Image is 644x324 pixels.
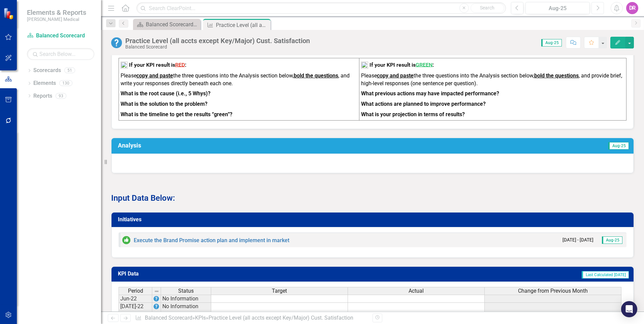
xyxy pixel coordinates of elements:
[154,312,159,317] img: w+6onZ6yCFk7QAAAABJRU5ErkJggg==
[294,72,338,79] strong: bold the questions
[272,288,287,294] span: Target
[118,142,385,149] h3: Analysis
[125,44,310,50] div: Balanced Scorecard
[518,288,588,294] span: Change from Previous Month
[369,61,434,68] strong: If your KPI result is :
[119,303,152,311] td: [DATE]-22
[136,2,506,14] input: Search ClearPoint...
[154,304,159,309] img: EPrye+mTK9pvt+TU27aWpTKctATH3YPfOpp6JwpcOnVRu8ICjoSzQQ4ga9ifFOM3l6IArfXMrAt88bUovrqVHL8P7rjhUPFG0...
[361,101,486,107] strong: What actions are planned to improve performance?
[528,4,587,12] div: Aug-25
[59,80,72,86] div: 130
[161,311,211,318] td: Below Target
[118,217,630,223] h3: Initiatives
[145,315,192,321] a: Balanced Scorecard
[3,8,15,20] img: ClearPoint Strategy
[135,20,199,29] a: Balanced Scorecard Welcome Page
[582,271,629,279] span: Last Calculated [DATE]
[135,314,367,322] div: » »
[175,61,185,68] span: RED
[154,289,159,294] img: 8DAGhfEEPCf229AAAAAElFTkSuQmCC
[27,32,94,40] a: Balanced Scorecard
[118,271,273,277] h3: KPI Data
[361,62,368,69] img: mceclip1%20v16.png
[361,111,465,118] strong: What is your projection in terms of results?
[541,39,562,46] span: Aug-25
[111,37,122,48] img: No Information
[64,68,75,73] div: 51
[136,72,173,79] strong: copy and paste
[121,62,128,69] img: mceclip2%20v12.png
[122,236,130,244] img: On or Above Target
[161,303,211,311] td: No Information
[471,3,504,13] button: Search
[621,301,637,317] div: Open Intercom Messenger
[119,311,152,318] td: Aug-22
[416,61,432,68] span: GREEN
[602,236,622,244] span: Aug-25
[534,72,579,79] strong: bold the questions
[359,58,626,120] td: To enrich screen reader interactions, please activate Accessibility in Grammarly extension settings
[125,37,310,44] div: Practice Level (all accts except Key/Major) Cust. Satisfaction
[33,92,52,100] a: Reports
[216,21,269,29] div: Practice Level (all accts except Key/Major) Cust. Satisfaction
[27,17,86,22] small: [PERSON_NAME] Medical
[361,72,624,89] p: Please the three questions into the Analysis section below, , and provide brief, high-level respo...
[121,111,232,118] strong: What is the timeline to get the results “green”?
[111,193,175,203] strong: Input Data Below:
[121,101,207,107] strong: What is the solution to the problem?
[121,72,357,89] p: Please the three questions into the Analysis section below, , and write your responses directly b...
[211,311,348,318] td: 70.0%
[27,8,86,17] span: Elements & Reports
[626,2,638,14] button: DR
[525,2,590,14] button: Aug-25
[119,295,152,303] td: Jun-22
[128,288,143,294] span: Period
[480,5,494,10] span: Search
[608,142,629,150] span: Aug-25
[129,61,186,68] strong: If your KPI result is :
[178,288,194,294] span: Status
[348,311,485,318] td: 69.0%
[27,48,94,60] input: Search Below...
[195,315,206,321] a: KPIs
[146,20,199,29] div: Balanced Scorecard Welcome Page
[56,93,66,99] div: 93
[361,90,499,97] strong: What previous actions may have impacted performance?
[121,90,211,97] strong: What is the root cause (i.e., 5 Whys)?
[562,237,593,243] small: [DATE] - [DATE]
[33,79,56,87] a: Elements
[377,72,414,79] strong: copy and paste
[33,67,61,74] a: Scorecards
[119,58,359,120] td: To enrich screen reader interactions, please activate Accessibility in Grammarly extension settings
[134,237,289,244] a: Execute the Brand Promise action plan and implement in market
[208,315,353,321] div: Practice Level (all accts except Key/Major) Cust. Satisfaction
[161,295,211,303] td: No Information
[409,288,424,294] span: Actual
[154,296,159,301] img: EPrye+mTK9pvt+TU27aWpTKctATH3YPfOpp6JwpcOnVRu8ICjoSzQQ4ga9ifFOM3l6IArfXMrAt88bUovrqVHL8P7rjhUPFG0...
